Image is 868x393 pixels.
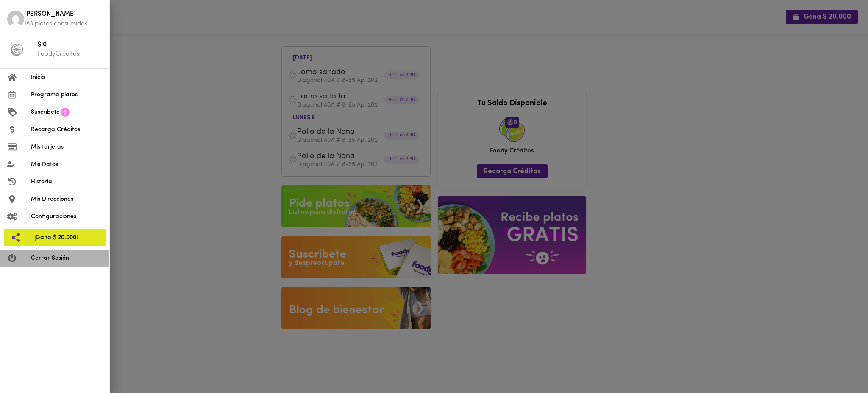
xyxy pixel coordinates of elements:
span: Inicio [31,73,103,82]
img: foody-creditos-black.png [11,43,23,56]
span: Mis Direcciones [31,195,103,204]
span: Suscríbete [31,108,60,117]
span: Mis Datos [31,160,103,169]
span: Mis tarjetas [31,143,103,152]
iframe: Messagebird Livechat Widget [819,344,860,385]
span: [PERSON_NAME] [24,10,103,20]
span: $ 0 [38,40,103,50]
span: Programa platos [31,90,103,99]
p: 183 platos consumidos [24,20,103,28]
p: FoodyCréditos [38,50,103,59]
span: Cerrar Sesión [31,254,103,263]
span: Configuraciones [31,212,103,221]
span: Recarga Créditos [31,125,103,134]
span: Historial [31,177,103,186]
span: ¡Gana $ 20.000! [34,233,99,242]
